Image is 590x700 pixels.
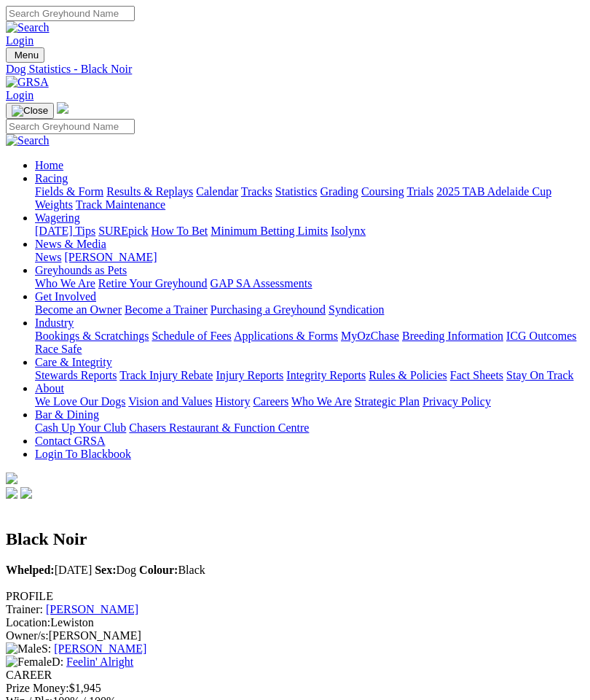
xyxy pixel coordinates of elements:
[35,369,117,381] a: Stewards Reports
[291,395,352,408] a: Who We Are
[35,303,584,316] div: Get Involved
[139,564,205,576] span: Black
[35,264,127,276] a: Greyhounds as Pets
[369,369,447,381] a: Rules & Policies
[331,225,366,237] a: Isolynx
[66,656,133,668] a: Feelin' Alright
[6,616,584,629] div: Lewiston
[35,435,105,447] a: Contact GRSA
[35,172,68,184] a: Racing
[35,185,103,198] a: Fields & Form
[76,198,165,211] a: Track Maintenance
[6,590,584,603] div: PROFILE
[6,656,63,668] span: D:
[6,642,42,656] img: Male
[6,21,50,34] img: Search
[361,185,404,198] a: Coursing
[253,395,288,408] a: Careers
[35,369,584,382] div: Care & Integrity
[6,669,584,682] div: CAREER
[6,616,50,629] span: Location:
[402,330,503,342] a: Breeding Information
[355,395,420,408] a: Strategic Plan
[35,290,96,303] a: Get Involved
[422,395,491,408] a: Privacy Policy
[6,103,54,119] button: Toggle navigation
[450,369,503,381] a: Fact Sheets
[329,303,384,316] a: Syndication
[64,251,157,263] a: [PERSON_NAME]
[241,185,272,198] a: Tracks
[6,134,50,147] img: Search
[12,105,48,117] img: Close
[6,472,17,484] img: logo-grsa-white.png
[46,603,138,615] a: [PERSON_NAME]
[35,198,73,211] a: Weights
[196,185,238,198] a: Calendar
[98,277,208,289] a: Retire Your Greyhound
[6,603,43,615] span: Trainer:
[35,382,64,394] a: About
[106,185,193,198] a: Results & Replays
[6,76,49,89] img: GRSA
[6,564,55,576] b: Whelped:
[35,303,122,316] a: Become an Owner
[35,330,584,356] div: Industry
[275,185,318,198] a: Statistics
[6,119,135,134] input: Search
[128,395,212,408] a: Vision and Values
[35,225,584,238] div: Wagering
[6,682,584,695] div: $1,945
[6,682,69,694] span: Prize Money:
[6,34,34,47] a: Login
[35,211,80,224] a: Wagering
[129,421,309,434] a: Chasers Restaurant & Function Centre
[286,369,366,381] a: Integrity Reports
[6,6,135,21] input: Search
[35,395,584,408] div: About
[54,642,146,655] a: [PERSON_NAME]
[506,369,573,381] a: Stay On Track
[35,408,99,421] a: Bar & Dining
[15,50,39,61] span: Menu
[35,395,125,408] a: We Love Our Dogs
[35,356,112,368] a: Care & Integrity
[6,487,17,499] img: facebook.svg
[211,225,328,237] a: Minimum Betting Limits
[35,330,149,342] a: Bookings & Scratchings
[35,251,584,264] div: News & Media
[216,369,283,381] a: Injury Reports
[406,185,433,198] a: Trials
[6,47,44,63] button: Toggle navigation
[35,343,82,355] a: Race Safe
[6,63,584,76] a: Dog Statistics - Black Noir
[35,251,61,263] a: News
[6,656,52,669] img: Female
[20,487,32,499] img: twitter.svg
[57,102,68,114] img: logo-grsa-white.png
[211,277,312,289] a: GAP SA Assessments
[35,421,126,434] a: Cash Up Your Club
[234,330,338,342] a: Applications & Forms
[6,89,34,101] a: Login
[320,185,358,198] a: Grading
[506,330,576,342] a: ICG Outcomes
[35,277,584,290] div: Greyhounds as Pets
[98,225,148,237] a: SUREpick
[95,564,116,576] b: Sex:
[152,330,231,342] a: Schedule of Fees
[35,421,584,435] div: Bar & Dining
[152,225,208,237] a: How To Bet
[6,529,584,549] h2: Black Noir
[125,303,208,316] a: Become a Trainer
[119,369,213,381] a: Track Injury Rebate
[35,159,63,171] a: Home
[211,303,326,316] a: Purchasing a Greyhound
[341,330,399,342] a: MyOzChase
[35,448,131,460] a: Login To Blackbook
[35,316,74,329] a: Industry
[215,395,250,408] a: History
[6,629,584,642] div: [PERSON_NAME]
[6,564,92,576] span: [DATE]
